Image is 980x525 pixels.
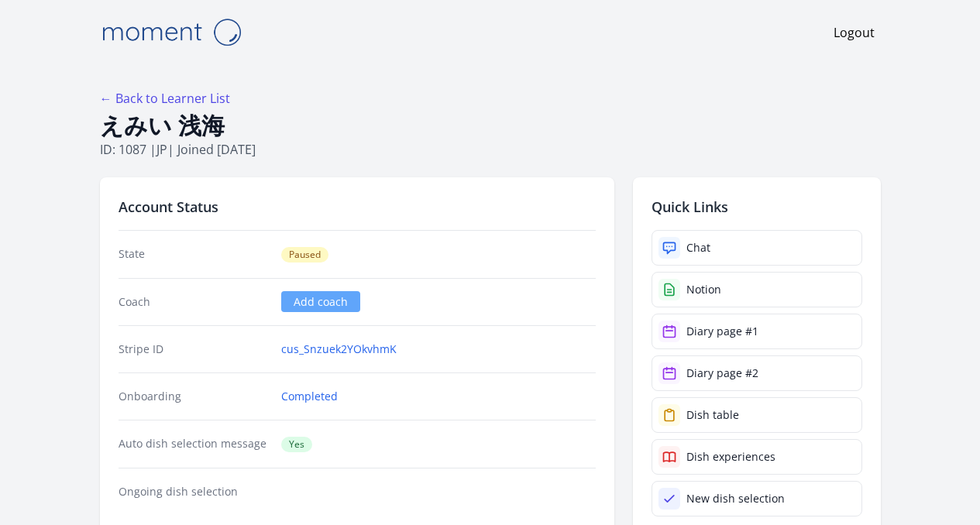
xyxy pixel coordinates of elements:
a: New dish selection [652,481,862,516]
a: Diary page #1 [652,314,862,349]
h2: Quick Links [652,196,862,218]
dt: Ongoing dish selection [119,484,270,499]
div: Chat [686,240,710,256]
span: Paused [281,247,328,262]
h1: えみい 浅海 [100,111,881,140]
dt: Onboarding [119,389,270,404]
a: Notion [652,272,862,307]
span: jp [156,141,167,158]
a: cus_Snzuek2YOkvhmK [281,341,397,357]
div: Notion [686,282,721,297]
a: Add coach [281,291,360,312]
div: Dish table [686,407,739,423]
span: Yes [281,437,312,452]
a: ← Back to Learner List [100,90,230,107]
a: Dish table [652,397,862,433]
img: Moment [94,12,249,52]
div: Diary page #1 [686,324,758,339]
p: ID: 1087 | | Joined [DATE] [100,140,881,159]
a: Chat [652,230,862,266]
dt: Coach [119,294,270,310]
a: Dish experiences [652,439,862,475]
div: Dish experiences [686,449,775,465]
div: Diary page #2 [686,365,758,381]
a: Logout [834,23,875,42]
div: New dish selection [686,491,785,506]
dt: Auto dish selection message [119,436,270,452]
a: Diary page #2 [652,355,862,391]
a: Completed [281,389,338,404]
h2: Account Status [119,196,596,218]
dt: Stripe ID [119,341,270,357]
dt: State [119,246,270,262]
